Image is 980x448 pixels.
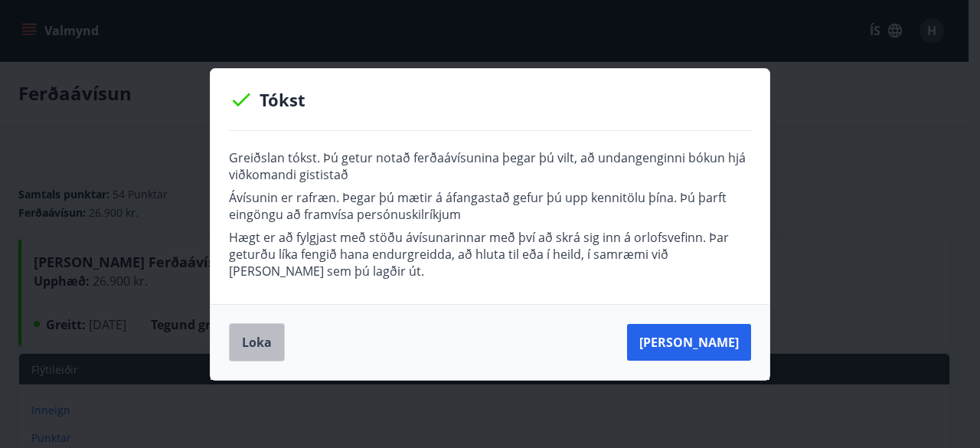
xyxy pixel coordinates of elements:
[229,189,751,223] p: Ávísunin er rafræn. Þegar þú mætir á áfangastað gefur þú upp kennitölu þína. Þú þarft eingöngu að...
[229,323,285,361] button: Loka
[229,229,751,280] p: Hægt er að fylgjast með stöðu ávísunarinnar með því að skrá sig inn á orlofsvefinn. Þar geturðu l...
[229,87,751,112] p: Tókst
[229,149,751,183] p: Greiðslan tókst. Þú getur notað ferðaávísunina þegar þú vilt, að undangenginni bókun hjá viðkoman...
[627,324,751,361] button: [PERSON_NAME]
